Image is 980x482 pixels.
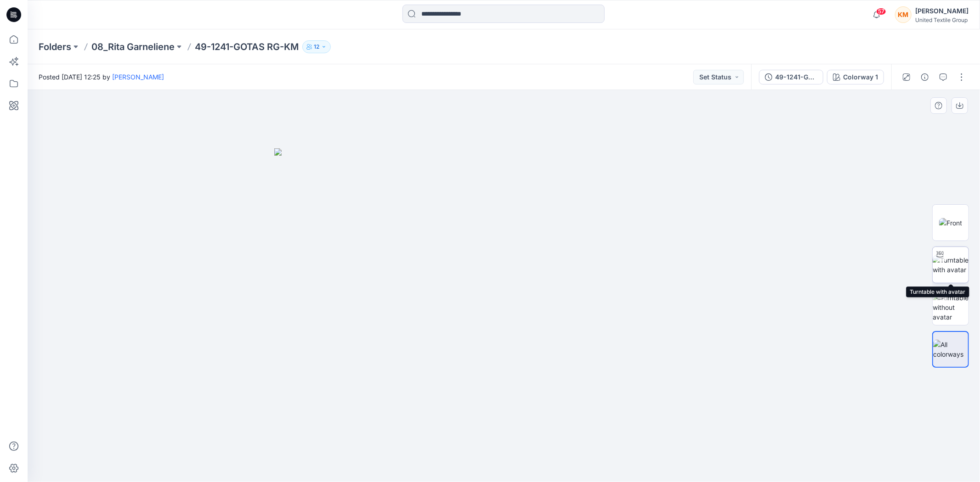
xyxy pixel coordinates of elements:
[112,73,164,81] a: [PERSON_NAME]
[91,40,175,53] a: 08_Rita Garneliene
[195,40,299,53] p: 49-1241-GOTAS RG-KM
[759,70,823,84] button: 49-1241-GOTAS
[933,293,969,322] img: Turntable without avatar
[918,70,932,84] button: Details
[39,40,71,53] a: Folders
[274,148,734,482] img: eyJhbGciOiJIUzI1NiIsImtpZCI6IjAiLCJzbHQiOiJzZXMiLCJ0eXAiOiJKV1QifQ.eyJkYXRhIjp7InR5cGUiOiJzdG9yYW...
[876,8,886,15] span: 57
[302,40,331,53] button: 12
[939,218,962,228] img: Front
[843,72,878,82] div: Colorway 1
[933,340,968,359] img: All colorways
[895,6,912,23] div: KM
[915,17,969,23] div: United Textile Group
[314,42,319,52] p: 12
[39,72,164,82] span: Posted [DATE] 12:25 by
[775,72,817,82] div: 49-1241-GOTAS
[933,255,969,275] img: Turntable with avatar
[827,70,884,84] button: Colorway 1
[915,6,969,17] div: [PERSON_NAME]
